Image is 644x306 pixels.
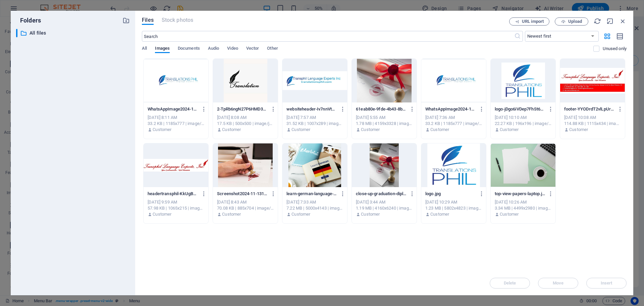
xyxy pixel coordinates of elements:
[30,29,117,37] p: All files
[286,121,343,127] div: 31.52 KB | 1007x289 | image/jpeg
[361,127,380,133] p: Customer
[495,199,551,205] div: [DATE] 10:26 AM
[217,199,274,205] div: [DATE] 8:43 AM
[142,16,154,24] span: Files
[425,205,482,211] div: 1.23 MB | 5802x4823 | image/jpeg
[217,191,267,197] p: Screenshot2024-11-13154034.jpg
[564,115,621,121] div: [DATE] 10:08 AM
[569,127,588,133] p: Customer
[267,44,278,54] span: Other
[425,121,482,127] div: 33.2 KB | 1185x777 | image/jpeg
[495,121,551,127] div: 22.27 KB | 196x196 | image/png
[286,115,343,121] div: [DATE] 7:57 AM
[208,44,219,54] span: Audio
[425,199,482,205] div: [DATE] 10:29 AM
[568,19,582,24] span: Upload
[495,205,551,211] div: 3.34 MB | 4499x2980 | image/jpeg
[361,211,380,217] p: Customer
[286,205,343,211] div: 7.22 MB | 5000x4143 | image/jpeg
[16,29,17,37] div: ​
[356,115,413,121] div: [DATE] 5:55 AM
[162,16,193,24] span: This file type is not supported by this element
[356,106,406,112] p: 61eab80e-9fde-4b43-8b9c-5b5ed9a9f273-dxPnYkG1aksVfLO38YHWLA.jpg
[291,127,310,133] p: Customer
[425,106,476,112] p: WhatsAppImage2024-11-08at2.55.27PM-hewFSUQwRz16HOO7oxcR8g.jpeg
[178,44,200,54] span: Documents
[495,115,551,121] div: [DATE] 10:10 AM
[603,46,627,52] p: Displays only files that are not in use on the website. Files added during this session can still...
[495,191,545,197] p: top-view-papers-laptop.jpg
[286,106,337,112] p: websiteheader-Iv7nnVtRCczl87jaWMMGUg.jpg
[217,106,267,112] p: 2-TpRb6ngN27P6HMD30hqtQA.jpg
[555,17,588,26] button: Upload
[286,191,337,197] p: learn-german-language-online-education-concept.jpg
[291,211,310,217] p: Customer
[148,121,204,127] div: 33.2 KB | 1185x777 | image/jpeg
[425,191,476,197] p: logo.jpg
[356,199,413,205] div: [DATE] 3:44 AM
[227,44,238,54] span: Video
[606,17,614,25] i: Minimize
[619,17,627,25] i: Close
[495,106,545,112] p: logo-jDgo6iVDep7FhSt6bPzVOw.png
[217,115,274,121] div: [DATE] 8:08 AM
[356,205,413,211] div: 1.19 MB | 4160x6240 | image/jpeg
[430,211,449,217] p: Customer
[356,191,406,197] p: close-up-graduation-diploma.jpg
[217,205,274,211] div: 70.08 KB | 885x704 | image/jpeg
[222,127,241,133] p: Customer
[122,17,130,24] i: Create new folder
[564,121,621,127] div: 114.88 KB | 1115x434 | image/jpeg
[509,17,549,26] button: URL import
[522,19,544,24] span: URL import
[356,121,413,127] div: 1.78 MB | 4159x3328 | image/jpeg
[148,106,198,112] p: WhatsAppImage2024-11-08at2.55.27PM-O2qW8mTBJsCXIgfgsWhpYA.jpeg
[155,44,170,54] span: Images
[153,211,171,217] p: Customer
[425,115,482,121] div: [DATE] 7:36 AM
[564,106,614,112] p: footer-YYODrdT2vlLpUrWBCBVdug.jpg
[217,121,274,127] div: 17.5 KB | 500x500 | image/jpeg
[222,211,241,217] p: Customer
[246,44,259,54] span: Vector
[153,127,171,133] p: Customer
[148,115,204,121] div: [DATE] 8:11 AM
[142,44,147,54] span: All
[148,191,198,197] p: headertransphil-KkUgBAoPfqdE0catN-ZZcQ.jpg
[16,16,41,25] p: Folders
[286,199,343,205] div: [DATE] 7:33 AM
[500,127,519,133] p: Customer
[142,31,514,42] input: Search
[594,17,601,25] i: Reload
[500,211,519,217] p: Customer
[430,127,449,133] p: Customer
[148,205,204,211] div: 57.98 KB | 1065x215 | image/jpeg
[148,199,204,205] div: [DATE] 9:59 AM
